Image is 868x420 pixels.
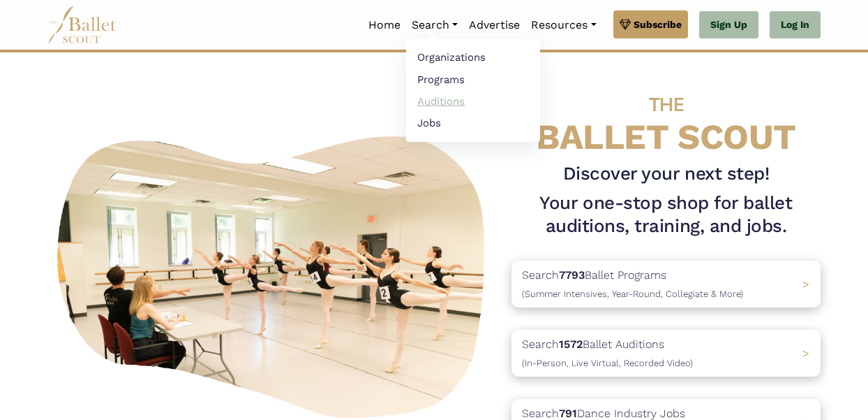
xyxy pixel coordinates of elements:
b: 1572 [559,338,583,351]
a: Home [363,10,406,40]
a: Organizations [406,47,540,68]
ul: Resources [406,39,540,142]
b: 7793 [559,268,585,282]
span: > [802,347,809,360]
p: Search Ballet Auditions [522,335,693,371]
span: Subscribe [634,17,682,32]
a: Search7793Ballet Programs(Summer Intensives, Year-Round, Collegiate & More)> [511,261,821,307]
a: Programs [406,68,540,90]
h4: BALLET SCOUT [511,80,821,157]
p: Search Ballet Programs [522,266,743,302]
b: 791 [559,407,577,420]
a: Jobs [406,112,540,133]
img: gem.svg [620,17,631,32]
span: (In-Person, Live Virtual, Recorded Video) [522,358,693,368]
a: Subscribe [613,10,688,38]
a: Resources [525,10,601,40]
span: > [802,277,809,291]
a: Advertise [463,10,525,40]
a: Log In [770,11,821,39]
h3: Discover your next step! [511,162,821,186]
a: Auditions [406,90,540,112]
a: Sign Up [699,11,758,39]
a: Search [406,10,463,40]
span: THE [649,93,684,116]
h1: Your one-stop shop for ballet auditions, training, and jobs. [511,191,821,239]
a: Search1572Ballet Auditions(In-Person, Live Virtual, Recorded Video) > [511,330,821,377]
span: (Summer Intensives, Year-Round, Collegiate & More) [522,289,743,299]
